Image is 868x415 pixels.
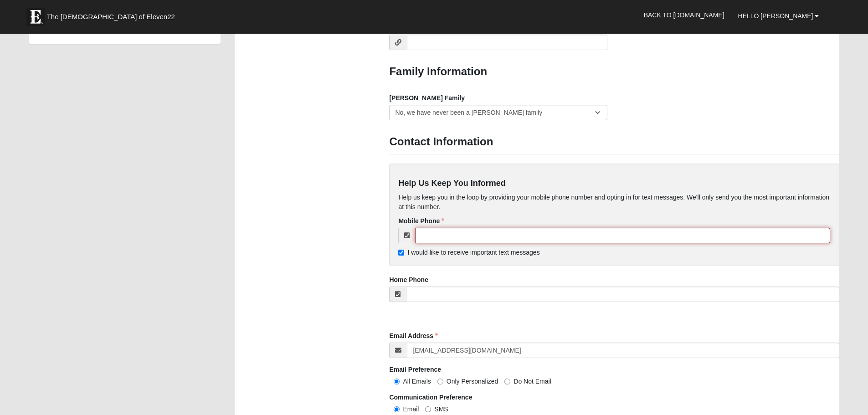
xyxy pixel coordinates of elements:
input: I would like to receive important text messages [398,250,404,256]
label: Email Preference [389,365,441,374]
span: All Emails [403,378,431,385]
h3: Contact Information [389,135,839,149]
a: Back to [DOMAIN_NAME] [637,4,731,26]
span: Do Not Email [514,378,551,385]
input: Do Not Email [504,379,510,384]
span: Only Personalized [447,378,498,385]
label: [PERSON_NAME] Family [389,93,465,102]
label: Mobile Phone [398,216,444,225]
img: Eleven22 logo [26,8,45,26]
span: The [DEMOGRAPHIC_DATA] of Eleven22 [47,12,175,21]
h4: Help Us Keep You Informed [398,179,830,189]
a: Hello [PERSON_NAME] [731,5,826,27]
input: Email [394,406,400,412]
span: I would like to receive important text messages [407,249,539,256]
label: Communication Preference [389,393,472,402]
input: Only Personalized [437,379,443,384]
span: Hello [PERSON_NAME] [738,12,813,20]
span: SMS [434,405,448,413]
label: Home Phone [389,275,428,284]
input: All Emails [394,379,400,384]
a: The [DEMOGRAPHIC_DATA] of Eleven22 [22,3,204,26]
input: SMS [425,406,431,412]
p: Help us keep you in the loop by providing your mobile phone number and opting in for text message... [398,193,830,212]
span: Email [403,405,419,413]
h3: Family Information [389,65,839,78]
label: Email Address [389,331,438,340]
